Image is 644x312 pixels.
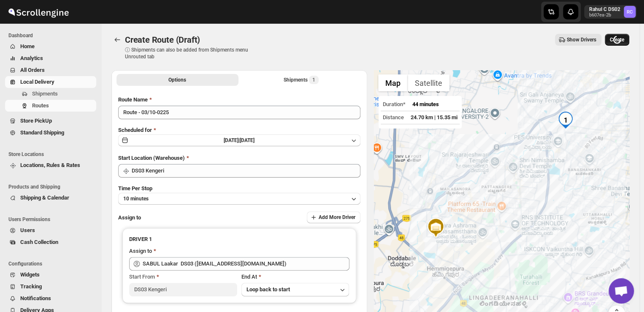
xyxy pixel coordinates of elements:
[307,211,360,223] button: Add More Driver
[7,1,70,22] img: ScrollEngine
[118,185,152,192] span: Time Per Stop
[20,227,35,233] span: Users
[20,295,51,301] span: Notifications
[284,76,319,84] div: Shipments
[118,127,152,133] span: Scheduled for
[5,236,96,248] button: Cash Collection
[8,151,97,158] span: Store Locations
[129,235,349,244] h3: DRIVER 1
[118,214,141,221] span: Assign to
[584,5,636,19] button: User menu
[8,260,97,267] span: Configurations
[20,43,35,49] span: Home
[383,101,406,107] span: Duration*
[20,283,42,290] span: Tracking
[125,47,258,60] p: ⓘ Shipments can also be added from Shipments menu Unrouted tab
[118,96,148,103] span: Route Name
[241,283,349,296] button: Loop back to start
[555,34,601,46] button: Show Drivers
[111,34,123,46] button: Routes
[129,274,155,280] span: Start From
[8,183,97,190] span: Products and Shipping
[20,79,54,85] span: Local Delivery
[118,134,360,146] button: [DATE]|[DATE]
[8,216,97,223] span: Users Permissions
[319,214,355,221] span: Add More Driver
[5,88,96,100] button: Shipments
[20,55,43,61] span: Analytics
[32,90,58,97] span: Shipments
[5,293,96,304] button: Notifications
[5,100,96,112] button: Routes
[129,247,152,255] div: Assign to
[5,52,96,64] button: Analytics
[5,41,96,52] button: Home
[132,164,360,178] input: Search location
[609,278,634,304] div: Open chat
[168,77,186,83] span: Options
[5,192,96,204] button: Shipping & Calendar
[557,112,574,129] div: 1
[20,271,40,278] span: Widgets
[241,273,349,281] div: End At
[116,74,238,86] button: All Route Options
[408,74,449,91] button: Show satellite imagery
[118,193,360,205] button: 10 minutes
[5,159,96,171] button: Locations, Rules & Rates
[412,101,439,107] span: 44 minutes
[627,9,633,15] text: RC
[5,64,96,76] button: All Orders
[383,114,404,120] span: Distance
[5,281,96,293] button: Tracking
[567,36,596,43] span: Show Drivers
[118,106,360,119] input: Eg: Bengaluru Route
[5,224,96,236] button: Users
[589,13,620,18] p: b607ea-2b
[411,114,457,120] span: 24.70 km | 15.35 mi
[624,6,636,18] span: Rahul C DS02
[20,239,58,245] span: Cash Collection
[143,257,349,271] input: Search assignee
[8,32,97,39] span: Dashboard
[20,118,52,124] span: Store PickUp
[125,35,200,45] span: Create Route (Draft)
[378,74,408,91] button: Show street map
[20,129,64,136] span: Standard Shipping
[32,102,49,109] span: Routes
[20,194,69,201] span: Shipping & Calendar
[20,67,45,73] span: All Orders
[20,162,80,168] span: Locations, Rules & Rates
[240,74,362,86] button: Selected Shipments
[123,195,149,202] span: 10 minutes
[589,6,620,13] p: Rahul C DS02
[246,286,290,293] span: Loop back to start
[240,137,254,143] span: [DATE]
[312,77,315,83] span: 1
[5,269,96,281] button: Widgets
[224,137,240,143] span: [DATE] |
[118,155,185,161] span: Start Location (Warehouse)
